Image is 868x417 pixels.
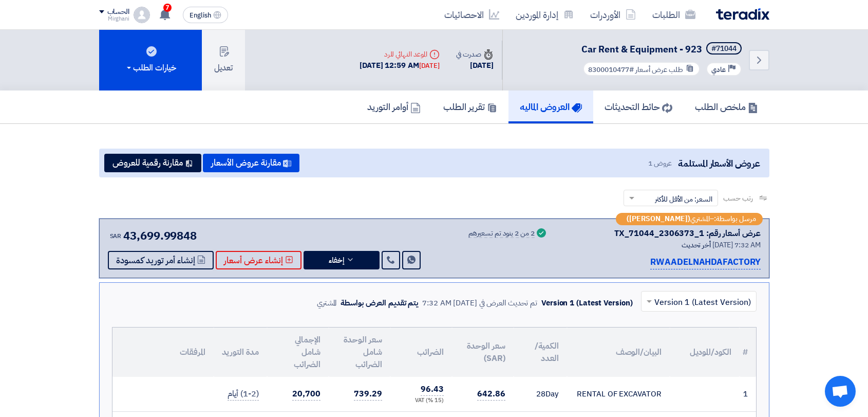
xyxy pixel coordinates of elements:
[507,3,582,27] a: إدارة الموردين
[567,328,670,377] th: البيان/الوصف
[216,251,301,269] button: إنشاء عرض أسعار
[508,90,593,123] a: العروض الماليه
[399,396,444,405] div: (15 %) VAT
[329,257,344,264] span: إخفاء
[614,227,761,240] div: عرض أسعار رقم: TX_71044_2306373_1
[644,3,704,27] a: الطلبات
[99,30,202,90] button: خيارات الطلب
[360,60,440,71] div: [DATE] 12:59 AM
[456,49,493,60] div: صدرت في
[648,158,672,169] span: عروض 1
[575,388,662,400] div: RENTAL OF EXCAVATOR
[104,154,201,172] button: مقارنة رقمية للعروض
[317,297,337,309] div: المشتري
[228,388,258,401] span: (1-2) أيام
[670,328,740,377] th: الكود/الموديل
[436,3,507,27] a: الاحصائيات
[711,65,726,75] span: عادي
[690,215,710,223] span: المشتري
[329,328,390,377] th: سعر الوحدة شامل الضرائب
[456,60,493,71] div: [DATE]
[655,194,712,205] span: السعر: من الأقل للأكثر
[190,12,211,19] span: English
[514,328,567,377] th: الكمية/العدد
[635,64,683,75] span: طلب عرض أسعار
[514,377,567,411] td: Day
[390,328,452,377] th: الضرائب
[183,7,228,23] button: English
[203,154,299,172] button: مقارنة عروض الأسعار
[581,42,702,56] span: Car Rent & Equipment - 923
[723,193,752,204] span: رتب حسب
[214,328,267,377] th: مدة التوريد
[419,61,440,71] div: [DATE]
[627,215,690,223] b: ([PERSON_NAME])
[202,30,245,90] button: تعديل
[520,101,582,113] h5: العروض الماليه
[125,62,176,74] div: خيارات الطلب
[134,7,150,23] img: profile_test.png
[536,388,545,400] span: 28
[711,45,737,52] div: #71044
[112,328,214,377] th: المرفقات
[443,101,497,113] h5: تقرير الطلب
[477,388,505,401] span: 642.86
[224,257,283,264] span: إنشاء عرض أسعار
[605,101,672,113] h5: حائط التحديثات
[740,377,756,411] td: 1
[695,101,758,113] h5: ملخص الطلب
[714,215,756,223] span: مرسل بواسطة:
[616,213,763,225] div: –
[581,42,744,57] h5: Car Rent & Equipment - 923
[468,230,535,238] div: 2 من 2 بنود تم تسعيرهم
[712,240,761,250] span: [DATE] 7:32 AM
[740,328,756,377] th: #
[341,297,418,309] div: يتم تقديم العرض بواسطة
[650,256,760,269] p: RWAADELNAHDAFACTORY
[421,383,444,396] span: 96.43
[588,64,634,75] span: #8300010477
[684,90,769,123] a: ملخص الطلب
[716,8,769,20] img: Teradix logo
[116,257,195,264] span: إنشاء أمر توريد كمسودة
[99,16,129,22] div: Mirghani
[356,90,432,123] a: أوامر التوريد
[825,376,856,407] a: Open chat
[582,3,644,27] a: الأوردرات
[682,240,711,250] span: أخر تحديث
[452,328,514,377] th: سعر الوحدة (SAR)
[593,90,684,123] a: حائط التحديثات
[354,388,382,401] span: 739.29
[107,8,129,16] div: الحساب
[163,4,172,12] span: 7
[108,251,214,269] button: إنشاء أمر توريد كمسودة
[267,328,329,377] th: الإجمالي شامل الضرائب
[367,101,421,113] h5: أوامر التوريد
[304,251,380,269] button: إخفاء
[432,90,508,123] a: تقرير الطلب
[110,231,122,241] span: SAR
[541,297,632,309] div: Version 1 (Latest Version)
[422,297,537,309] div: تم تحديث العرض في [DATE] 7:32 AM
[123,227,197,244] span: 43,699.99848
[360,49,440,60] div: الموعد النهائي للرد
[678,156,760,170] span: عروض الأسعار المستلمة
[292,388,320,401] span: 20,700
